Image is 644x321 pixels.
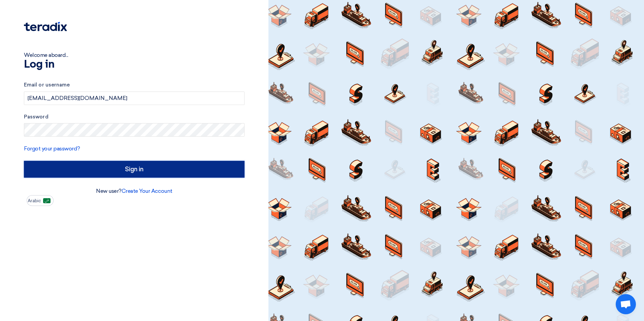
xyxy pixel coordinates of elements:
[122,188,172,194] a: Create Your Account
[24,92,245,105] input: Enter your business email or username
[96,188,172,194] font: New user?
[24,113,245,121] label: Password
[24,59,245,70] h1: Log in
[28,199,41,203] span: Arabic
[27,195,54,206] button: Arabic
[616,294,636,314] div: Open chat
[24,161,245,178] input: Sign in
[24,81,245,89] label: Email or username
[24,145,80,152] a: Forgot your password?
[43,198,51,203] img: ar-AR.png
[24,51,245,59] div: Welcome aboard...
[24,22,67,31] img: Teradix logo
